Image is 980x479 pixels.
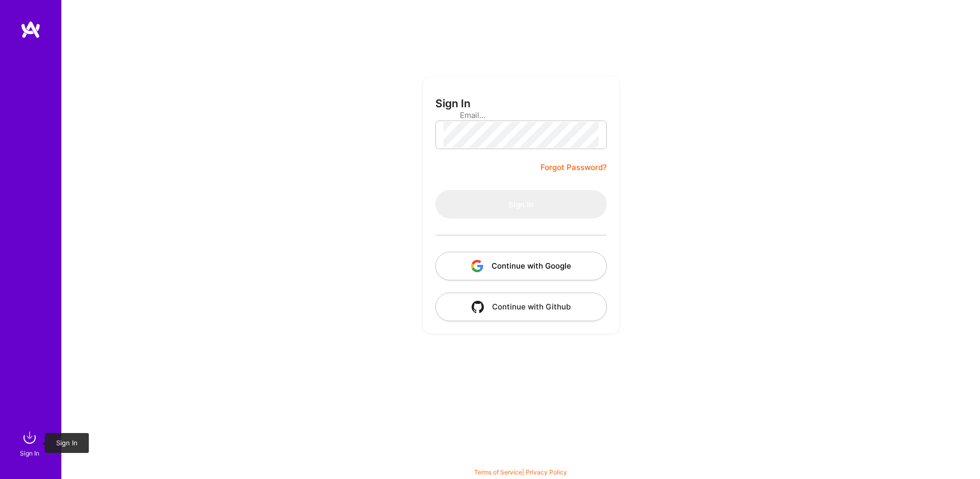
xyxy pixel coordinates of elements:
a: sign inSign In [21,427,40,459]
input: overall type: UNKNOWN_TYPE server type: NO_SERVER_DATA heuristic type: UNKNOWN_TYPE label: Email.... [460,102,582,128]
img: icon [472,301,484,313]
span: | [474,468,567,476]
div: Sign In [20,448,39,459]
button: Sign In [435,190,607,219]
a: Privacy Policy [526,468,567,476]
button: Continue with Github [435,293,607,321]
img: icon [471,260,483,272]
h3: Sign In [435,97,471,110]
a: Terms of Service [474,468,522,476]
img: sign in [19,427,40,448]
button: Continue with Google [435,252,607,280]
a: Forgot Password? [541,161,607,174]
div: © 2025 ATeams Inc., All rights reserved. [61,448,980,474]
img: logo [20,20,41,39]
